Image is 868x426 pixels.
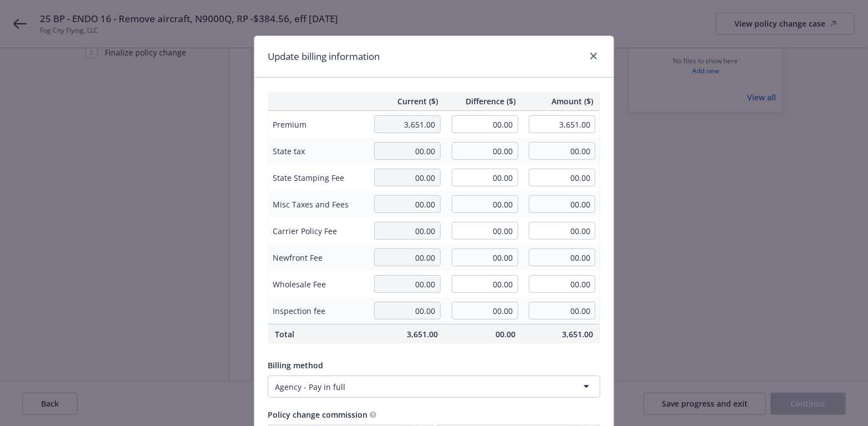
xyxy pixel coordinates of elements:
span: Total [275,328,361,340]
span: Newfront Fee [273,252,363,263]
span: Carrier Policy Fee [273,225,363,237]
span: 00.00 [452,328,516,340]
span: Inspection fee [273,305,363,317]
span: Policy change commission [268,409,367,420]
h1: Update billing information [268,49,380,64]
span: Amount ($) [529,95,594,107]
span: State Stamping Fee [273,172,363,184]
span: Misc Taxes and Fees [273,199,363,210]
span: Wholesale Fee [273,278,363,290]
span: Billing method [268,360,323,371]
span: Current ($) [374,95,438,107]
span: 3,651.00 [374,328,438,340]
span: Premium [273,119,363,130]
span: Difference ($) [452,95,516,107]
a: close [587,49,600,63]
span: State tax [273,145,363,157]
span: 3,651.00 [529,328,594,340]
